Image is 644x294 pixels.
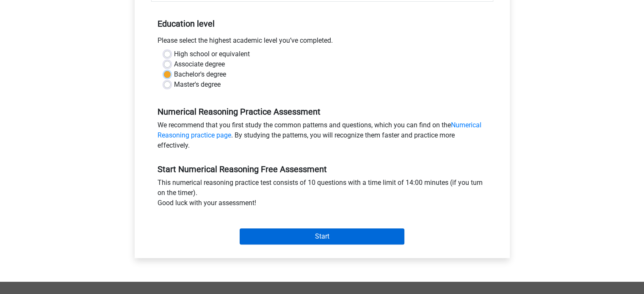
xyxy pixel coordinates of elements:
[240,228,404,245] input: Start
[151,120,493,154] div: We recommend that you first study the common patterns and questions, which you can find on the . ...
[174,80,221,90] label: Master's degree
[174,59,225,69] label: Associate degree
[174,49,250,59] label: High school or equivalent
[158,107,487,117] h5: Numerical Reasoning Practice Assessment
[151,178,493,212] div: This numerical reasoning practice test consists of 10 questions with a time limit of 14:00 minute...
[174,69,226,80] label: Bachelor's degree
[158,164,487,174] h5: Start Numerical Reasoning Free Assessment
[158,15,487,32] h5: Education level
[151,36,493,49] div: Please select the highest academic level you’ve completed.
